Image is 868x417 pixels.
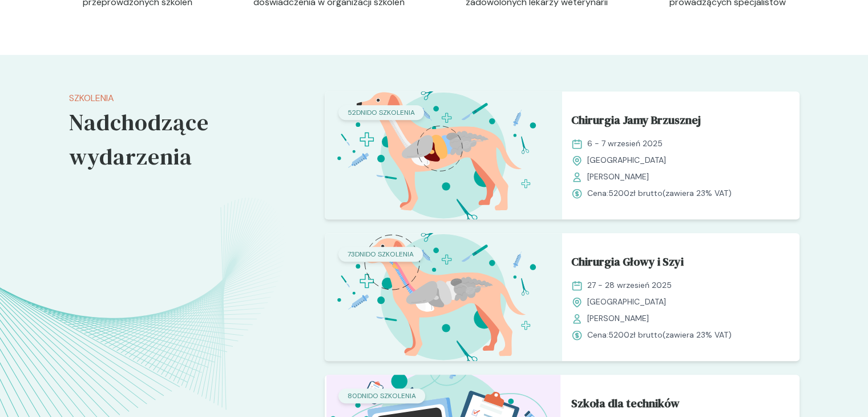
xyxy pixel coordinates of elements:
[571,111,790,133] a: Chirurgia Jamy Brzusznej
[587,296,666,308] span: [GEOGRAPHIC_DATA]
[587,187,732,199] span: Cena: (zawiera 23% VAT)
[348,249,414,259] p: do szkolenia
[571,111,701,133] span: Chirurgia Jamy Brzusznej
[587,154,666,166] span: [GEOGRAPHIC_DATA]
[348,391,416,401] p: do szkolenia
[587,329,732,341] span: Cena: (zawiera 23% VAT)
[608,188,663,198] span: 5200 zł brutto
[69,91,306,105] p: Szkolenia
[348,107,415,118] p: do szkolenia
[571,253,790,275] a: Chirurgia Głowy i Szyi
[69,105,306,174] h5: Nadchodzące wydarzenia
[348,391,368,400] b: 80 dni
[325,91,562,219] img: ZpbG-B5LeNNTxNnI_ChiruJB_T.svg
[571,395,790,416] a: Szkoła dla techników
[571,253,684,275] span: Chirurgia Głowy i Szyi
[348,250,366,259] b: 73 dni
[587,138,663,150] span: 6 - 7 wrzesień 2025
[348,108,367,117] b: 52 dni
[587,279,672,291] span: 27 - 28 wrzesień 2025
[587,171,649,183] span: [PERSON_NAME]
[587,312,649,324] span: [PERSON_NAME]
[571,395,680,416] span: Szkoła dla techników
[608,330,663,340] span: 5200 zł brutto
[325,233,562,361] img: ZqFXfB5LeNNTxeHy_ChiruGS_T.svg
